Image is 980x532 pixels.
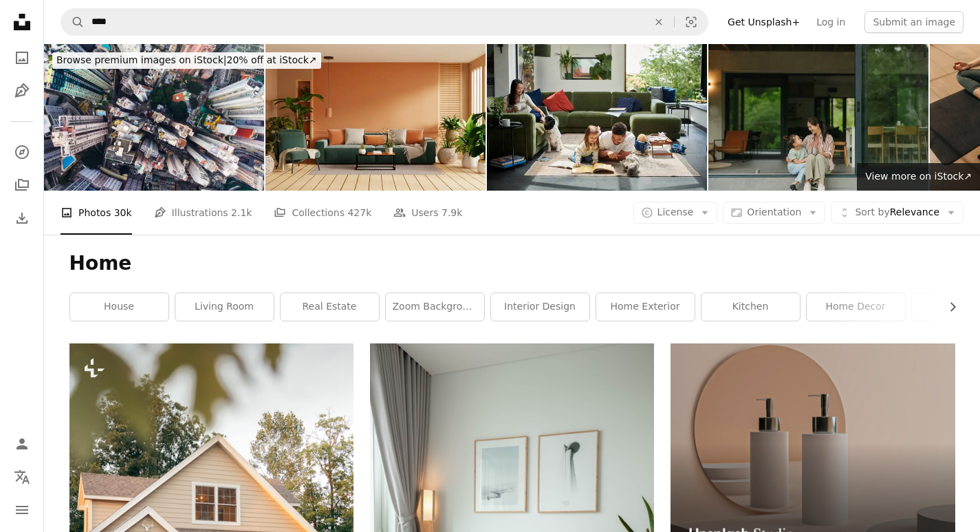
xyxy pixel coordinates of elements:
[8,44,36,72] a: Photos
[61,8,708,36] form: Find visuals sitewide
[386,293,484,321] a: zoom background
[56,54,226,65] span: Browse premium images on iStock |
[347,205,371,220] span: 427k
[8,463,36,491] button: Language
[831,202,963,224] button: Sort byRelevance
[8,204,36,232] a: Download History
[281,293,379,321] a: real estate
[675,9,708,35] button: Visual search
[857,163,980,191] a: View more on iStock↗
[596,293,695,321] a: home exterior
[719,11,808,33] a: Get Unsplash+
[154,191,252,235] a: Illustrations 2.1k
[231,205,252,220] span: 2.1k
[657,206,694,217] span: License
[274,191,371,235] a: Collections 427k
[701,293,800,321] a: kitchen
[69,251,955,276] h1: Home
[442,205,462,220] span: 7.9k
[8,138,36,166] a: Explore
[487,44,707,191] img: father and daughter spending quality time together
[393,191,462,235] a: Users 7.9k
[70,293,168,321] a: house
[175,293,274,321] a: living room
[807,293,905,321] a: home decor
[265,44,486,191] img: Home interior with green armchair and sofa on empty orange wall background,Minimal room- 3D rende...
[865,171,972,182] span: View more on iStock ↗
[864,11,963,33] button: Submit an image
[855,206,889,217] span: Sort by
[8,171,36,199] a: Collections
[8,77,36,105] a: Illustrations
[808,11,853,33] a: Log in
[940,293,955,321] button: scroll list to the right
[747,206,801,217] span: Orientation
[723,202,825,224] button: Orientation
[633,202,718,224] button: License
[56,54,317,65] span: 20% off at iStock ↗
[44,44,264,191] img: Aerial view panorama of Hong Kong financial center on Victoria Island
[44,44,329,77] a: Browse premium images on iStock|20% off at iStock↗
[8,496,36,524] button: Menu
[855,206,939,220] span: Relevance
[708,44,928,191] img: Mother and daughter sharing a joyful moment on the porch
[61,9,85,35] button: Search Unsplash
[8,430,36,458] a: Log in / Sign up
[491,293,589,321] a: interior design
[644,9,674,35] button: Clear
